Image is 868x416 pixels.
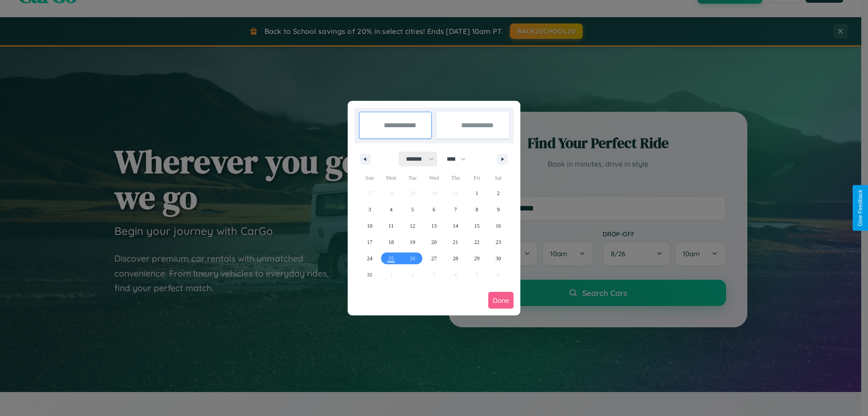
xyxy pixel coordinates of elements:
span: 14 [453,218,458,234]
span: 11 [388,218,394,234]
span: 17 [367,234,373,250]
button: 23 [488,234,509,250]
span: 1 [476,185,478,201]
button: 9 [488,201,509,218]
span: 29 [474,250,480,267]
span: 13 [431,218,437,234]
button: 25 [380,250,401,267]
button: 21 [445,234,466,250]
span: 8 [476,201,478,218]
button: 22 [466,234,487,250]
span: Wed [423,171,444,185]
span: 18 [388,234,394,250]
button: 11 [380,218,401,234]
span: 7 [454,201,457,218]
span: 24 [367,250,373,267]
button: 12 [402,218,423,234]
button: 4 [380,201,401,218]
button: 16 [488,218,509,234]
button: 3 [359,201,380,218]
span: 10 [367,218,373,234]
span: 20 [431,234,437,250]
span: 25 [388,250,394,267]
button: 15 [466,218,487,234]
button: 13 [423,218,444,234]
button: 24 [359,250,380,267]
button: 7 [445,201,466,218]
span: 9 [497,201,500,218]
span: 26 [410,250,415,267]
span: 22 [474,234,480,250]
span: 31 [367,267,373,283]
span: 12 [410,218,415,234]
span: 27 [431,250,437,267]
span: 30 [495,250,501,267]
span: 3 [368,201,371,218]
button: 31 [359,267,380,283]
span: 21 [453,234,458,250]
span: 19 [410,234,415,250]
span: 2 [497,185,500,201]
span: 23 [495,234,501,250]
button: 30 [488,250,509,267]
span: Mon [380,171,401,185]
button: Done [488,292,514,309]
span: Thu [445,171,466,185]
button: 28 [445,250,466,267]
span: 5 [411,201,414,218]
span: Sat [488,171,509,185]
button: 27 [423,250,444,267]
span: Sun [359,171,380,185]
div: Give Feedback [857,190,863,226]
button: 5 [402,201,423,218]
button: 1 [466,185,487,201]
button: 6 [423,201,444,218]
span: 16 [495,218,501,234]
button: 19 [402,234,423,250]
button: 14 [445,218,466,234]
span: 28 [453,250,458,267]
button: 8 [466,201,487,218]
button: 26 [402,250,423,267]
button: 2 [488,185,509,201]
span: 6 [433,201,435,218]
button: 18 [380,234,401,250]
button: 29 [466,250,487,267]
button: 10 [359,218,380,234]
span: Tue [402,171,423,185]
button: 20 [423,234,444,250]
span: Fri [466,171,487,185]
span: 4 [390,201,392,218]
button: 17 [359,234,380,250]
span: 15 [474,218,480,234]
